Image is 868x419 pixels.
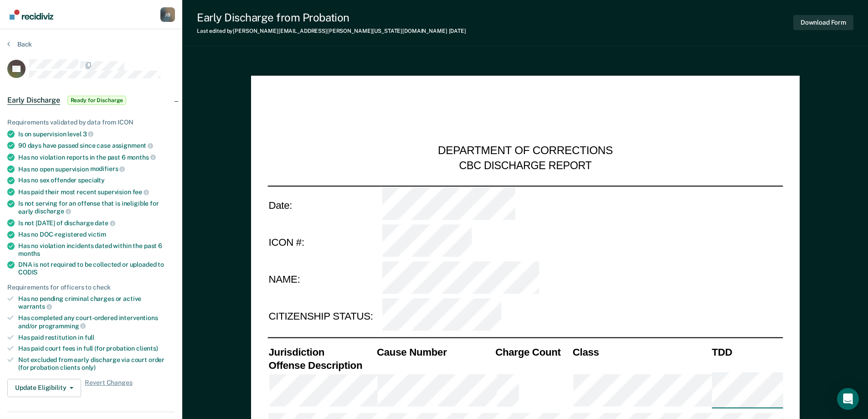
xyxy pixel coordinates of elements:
div: Has no violation reports in the past 6 [18,153,175,161]
span: full [85,334,94,341]
span: CODIS [18,269,37,276]
div: Early Discharge from Probation [197,11,466,24]
div: Has paid restitution in [18,334,175,341]
div: Is on supervision level [18,130,175,138]
div: Last edited by [PERSON_NAME][EMAIL_ADDRESS][PERSON_NAME][US_STATE][DOMAIN_NAME] [197,28,466,34]
div: CBC DISCHARGE REPORT [459,159,591,172]
div: Has no open supervision [18,165,175,173]
span: only) [82,364,96,371]
th: TDD [711,345,783,358]
div: Is not serving for an offense that is ineligible for early [18,200,175,215]
span: clients) [136,345,158,352]
img: Recidiviz [10,10,53,20]
span: modifiers [90,165,125,172]
td: CITIZENSHIP STATUS: [267,298,381,336]
div: Has no pending criminal charges or active [18,295,175,310]
span: 3 [83,130,94,138]
th: Offense Description [267,358,376,372]
th: Class [571,345,710,358]
div: Is not [DATE] of discharge [18,219,175,227]
span: programming [39,322,86,330]
div: J B [160,7,175,22]
div: Has no DOC-registered [18,231,175,238]
span: fee [133,188,149,196]
span: [DATE] [449,28,466,34]
button: Update Eligibility [7,379,81,397]
button: Download Form [793,15,853,30]
button: Back [7,40,32,48]
div: Open Intercom Messenger [837,388,859,410]
td: Date: [267,186,381,223]
th: Jurisdiction [267,345,376,358]
span: months [18,250,40,257]
div: DEPARTMENT OF CORRECTIONS [438,144,613,159]
th: Charge Count [494,345,572,358]
span: months [127,154,156,161]
span: Early Discharge [7,96,60,105]
td: ICON #: [267,223,381,261]
span: discharge [35,207,71,215]
span: Ready for Discharge [67,96,127,105]
span: specialty [78,176,105,184]
div: 90 days have passed since case [18,141,175,150]
div: Requirements validated by data from ICON [7,119,175,126]
span: Revert Changes [85,379,132,397]
span: assignment [112,142,153,149]
span: victim [88,231,106,238]
div: Has no sex offender [18,176,175,184]
button: Profile dropdown button [160,7,175,22]
div: Has no violation incidents dated within the past 6 [18,242,175,258]
div: Has paid court fees in full (for probation [18,345,175,352]
th: Cause Number [375,345,494,358]
div: Not excluded from early discharge via court order (for probation clients [18,356,175,372]
span: date [95,219,115,227]
div: DNA is not required to be collected or uploaded to [18,261,175,276]
td: NAME: [267,261,381,298]
div: Requirements for officers to check [7,284,175,291]
div: Has completed any court-ordered interventions and/or [18,314,175,330]
span: warrants [18,303,52,310]
div: Has paid their most recent supervision [18,188,175,196]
